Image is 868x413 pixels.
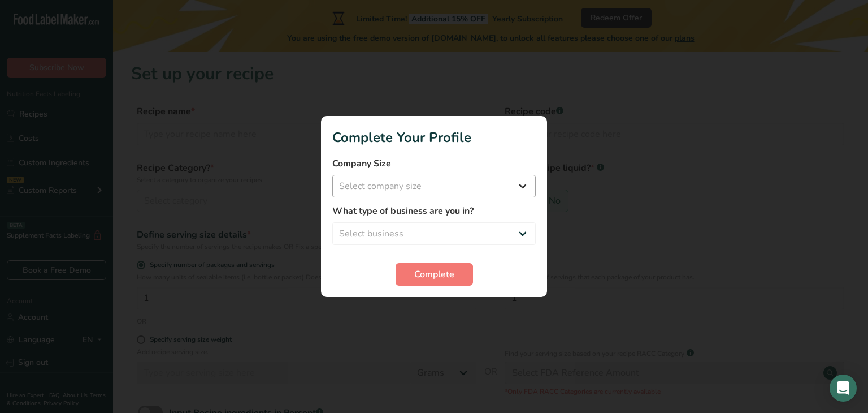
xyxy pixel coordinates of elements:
span: Complete [414,268,454,281]
label: What type of business are you in? [332,204,536,218]
button: Complete [396,263,473,286]
label: Company Size [332,157,536,170]
h1: Complete Your Profile [332,127,536,148]
div: Open Intercom Messenger [830,375,857,402]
